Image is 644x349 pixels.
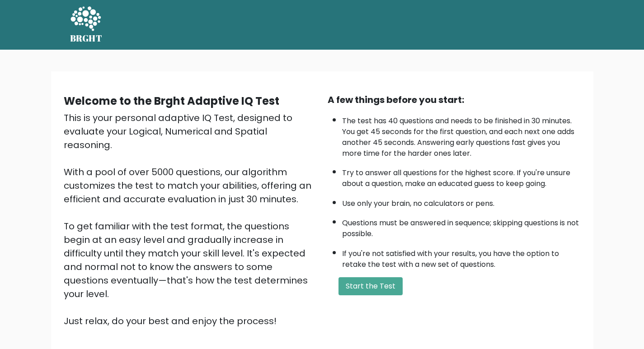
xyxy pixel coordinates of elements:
button: Start the Test [338,277,403,295]
div: This is your personal adaptive IQ Test, designed to evaluate your Logical, Numerical and Spatial ... [64,111,317,328]
li: If you're not satisfied with your results, you have the option to retake the test with a new set ... [342,244,581,270]
div: A few things before you start: [328,93,581,107]
h5: BRGHT [70,33,103,44]
a: BRGHT [70,4,103,46]
li: Try to answer all questions for the highest score. If you're unsure about a question, make an edu... [342,163,581,189]
b: Welcome to the Brght Adaptive IQ Test [64,93,279,108]
li: Questions must be answered in sequence; skipping questions is not possible. [342,213,581,239]
li: Use only your brain, no calculators or pens. [342,194,581,209]
li: The test has 40 questions and needs to be finished in 30 minutes. You get 45 seconds for the firs... [342,111,581,159]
